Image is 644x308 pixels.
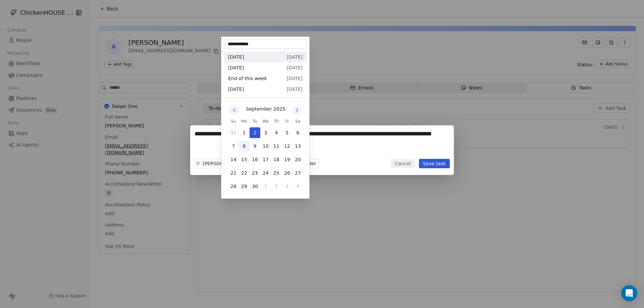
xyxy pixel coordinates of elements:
[250,118,260,125] th: Tuesday
[239,154,250,165] button: 15
[228,75,267,82] span: End of this week
[228,118,239,125] th: Sunday
[250,168,260,178] button: 23
[282,181,292,192] button: 3
[271,141,282,151] button: 11
[292,168,303,178] button: 27
[287,86,303,93] span: [DATE]
[271,118,282,125] th: Thursday
[229,106,239,115] button: Go to previous month
[287,64,303,71] span: [DATE]
[271,168,282,178] button: 25
[260,141,271,151] button: 10
[260,127,271,138] button: 3
[271,127,282,138] button: 4
[250,141,260,151] button: 9
[292,118,303,125] th: Saturday
[239,118,250,125] th: Monday
[282,168,292,178] button: 26
[282,154,292,165] button: 19
[239,181,250,192] button: 29
[228,141,239,151] button: 7
[239,168,250,178] button: 22
[292,106,302,115] button: Go to next month
[228,154,239,165] button: 14
[287,75,303,82] span: [DATE]
[228,181,239,192] button: 28
[271,181,282,192] button: 2
[271,154,282,165] button: 18
[292,127,303,138] button: 6
[239,141,250,151] button: 8
[260,154,271,165] button: 17
[282,141,292,151] button: 12
[228,127,239,138] button: 31
[250,127,260,138] button: 2
[292,181,303,192] button: 4
[260,118,271,125] th: Wednesday
[228,64,244,71] span: [DATE]
[228,54,244,60] span: [DATE]
[287,54,303,60] span: [DATE]
[260,168,271,178] button: 24
[260,181,271,192] button: 1
[292,141,303,151] button: 13
[292,154,303,165] button: 20
[282,127,292,138] button: 5
[239,127,250,138] button: 1
[282,118,292,125] th: Friday
[228,86,244,93] span: [DATE]
[246,106,285,113] div: September 2025
[250,154,260,165] button: 16
[250,181,260,192] button: 30
[228,168,239,178] button: 21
